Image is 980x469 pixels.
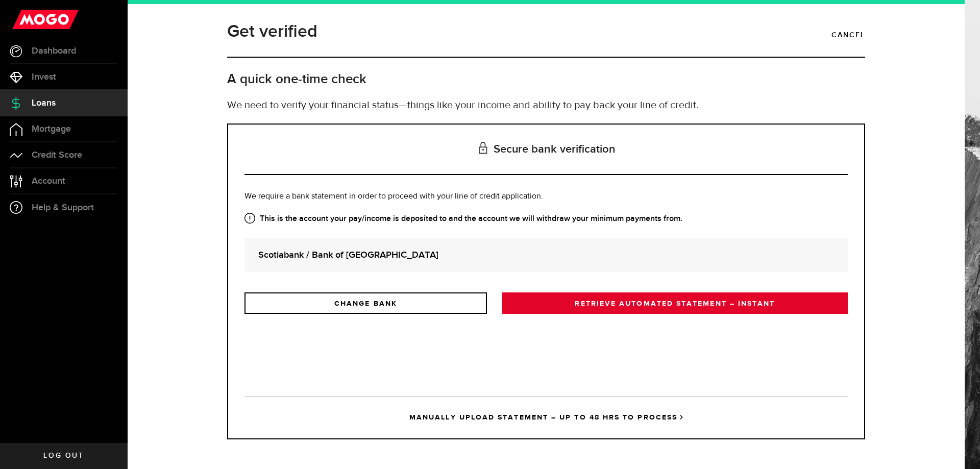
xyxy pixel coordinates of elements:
[32,151,82,160] span: Credit Score
[502,292,848,314] a: RETRIEVE AUTOMATED STATEMENT – INSTANT
[227,18,317,45] h1: Get verified
[258,248,834,262] strong: Scotiabank / Bank of [GEOGRAPHIC_DATA]
[32,125,71,134] span: Mortgage
[244,213,848,225] strong: This is the account your pay/income is deposited to and the account we will withdraw your minimum...
[244,292,487,314] a: CHANGE BANK
[32,177,65,186] span: Account
[244,125,848,175] h3: Secure bank verification
[244,192,543,201] span: We require a bank statement in order to proceed with your line of credit application.
[227,98,865,113] p: We need to verify your financial status—things like your income and ability to pay back your line...
[32,72,56,82] span: Invest
[32,46,76,56] span: Dashboard
[43,452,84,459] span: Log out
[32,98,56,108] span: Loans
[227,71,865,88] h2: A quick one-time check
[32,203,94,212] span: Help & Support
